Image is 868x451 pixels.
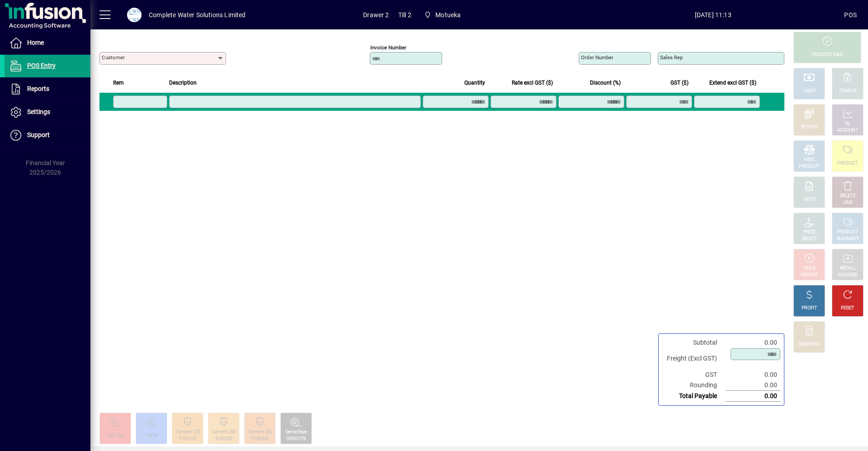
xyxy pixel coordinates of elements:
div: RECALL [840,265,856,272]
span: POS Entry [27,62,56,69]
mat-label: Customer [102,54,125,61]
div: GL [845,120,851,127]
div: INVOICE [801,272,817,279]
div: PRICE [803,229,816,236]
div: 9100250 [215,436,232,442]
td: Subtotal [662,337,726,348]
div: CEELON [107,432,124,439]
div: Cement 250 [212,429,236,436]
td: Freight (Excl GST) [662,348,726,370]
span: Support [27,131,50,138]
span: Quantity [464,78,485,88]
div: CHARGE [839,88,857,95]
div: 9100500 [251,436,268,442]
span: Drawer 2 [363,8,389,22]
span: Description [169,78,197,88]
a: Support [5,124,90,147]
div: CASH [803,88,815,95]
div: Complete Water Solutions Limited [149,8,246,22]
div: SUMMARY [836,236,859,242]
span: Till 2 [398,8,411,22]
td: 0.00 [726,337,780,348]
span: Item [113,78,124,88]
div: LINE [843,199,852,206]
div: SELECT [802,236,817,242]
a: Home [5,32,90,54]
span: Rate excl GST ($) [512,78,553,88]
td: 0.00 [726,380,780,391]
mat-label: Invoice number [370,44,406,51]
mat-label: Order number [581,54,613,61]
div: PRODUCT [837,229,858,236]
div: PROCESS SALE [811,52,843,58]
a: Reports [5,78,90,100]
span: Discount (%) [590,78,621,88]
span: Reports [27,85,49,92]
div: Cel18 [146,432,157,439]
span: Settings [27,108,50,115]
span: Extend excl GST ($) [709,78,756,88]
span: Motueka [435,8,461,22]
div: MISC [804,157,815,163]
div: EFTPOS [801,124,818,131]
div: PRODUCT [799,163,819,170]
td: GST [662,370,726,380]
span: GST ($) [670,78,689,88]
div: Cement 500 [248,429,272,436]
span: [DATE] 11:13 [582,8,844,22]
td: 0.00 [726,391,780,402]
div: RESET [841,305,854,312]
mat-label: Sales rep [660,54,683,61]
div: DISCOUNT [798,341,820,348]
td: Rounding [662,380,726,391]
td: Total Payable [662,391,726,402]
span: Home [27,39,44,46]
td: 0.00 [726,370,780,380]
div: POS [844,8,857,22]
div: Cement 125 [175,429,199,436]
div: HOLD [803,265,815,272]
div: NOTE [803,196,815,203]
div: ACCOUNT [837,127,858,134]
a: Settings [5,101,90,123]
span: Motueka [420,7,465,23]
div: INVOICES [838,272,857,279]
button: Profile [120,7,149,23]
div: PRODUCT [837,160,858,167]
div: DensoTape [285,429,307,436]
div: PROFIT [802,305,817,312]
div: DENSO75 [286,436,306,442]
div: 9100125 [179,436,196,442]
div: DELETE [840,193,855,199]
